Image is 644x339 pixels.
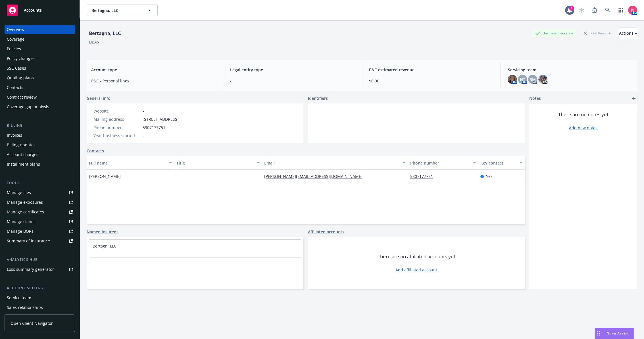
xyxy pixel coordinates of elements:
[87,95,111,101] span: General info
[93,116,140,122] div: Mailing address
[7,93,37,102] div: Contract review
[143,108,144,114] a: -
[93,133,140,139] div: Year business started
[5,140,75,149] a: Billing updates
[7,73,34,82] div: Quoting plans
[5,35,75,44] a: Coverage
[595,328,602,339] div: Drag to move
[619,28,637,39] div: Actions
[87,30,123,37] div: Bertagna, LLC
[395,267,437,273] a: Add affiliated account
[87,5,158,16] button: Bertagna, LLC
[5,198,75,207] a: Manage exposures
[569,125,597,131] a: Add new notes
[91,67,216,73] span: Account type
[520,76,525,82] span: NT
[530,76,536,82] span: RM
[7,236,50,246] div: Summary of insurance
[7,83,23,92] div: Contacts
[230,78,355,84] span: -
[5,293,75,302] a: Service team
[5,25,75,34] a: Overview
[264,174,367,179] a: [PERSON_NAME][EMAIL_ADDRESS][DOMAIN_NAME]
[89,160,166,166] div: Full name
[87,156,174,170] button: Full name
[5,131,75,140] a: Invoices
[5,257,75,263] div: Analytics hub
[143,116,179,122] span: [STREET_ADDRESS]
[89,39,99,45] div: DBA: -
[24,8,42,13] span: Accounts
[5,83,75,92] a: Contacts
[264,160,399,166] div: Email
[7,217,36,226] div: Manage claims
[369,78,494,84] span: $0.00
[7,25,24,34] div: Overview
[486,173,493,179] span: Yes
[7,150,38,159] div: Account charges
[5,160,75,169] a: Installment plans
[7,131,22,140] div: Invoices
[410,160,470,166] div: Phone number
[589,5,600,16] a: Report a Bug
[5,227,75,236] a: Manage BORs
[508,67,633,73] span: Servicing team
[7,188,31,197] div: Manage files
[308,229,344,235] a: Affiliated accounts
[11,320,53,326] span: Open Client Navigator
[308,95,328,101] span: Identifiers
[143,124,165,130] span: 5307177751
[628,6,637,15] img: photo
[7,54,35,63] div: Policy changes
[7,198,43,207] div: Manage exposures
[576,5,587,16] a: Start snowing
[93,124,140,130] div: Phone number
[5,64,75,73] a: SSC Cases
[5,73,75,82] a: Quoting plans
[595,328,634,339] button: Nova Assist
[7,293,31,302] div: Service team
[5,54,75,63] a: Policy changes
[478,156,525,170] button: Key contact
[5,217,75,226] a: Manage claims
[176,173,178,179] span: -
[5,207,75,217] a: Manage certificates
[5,285,75,291] div: Account settings
[7,44,21,53] div: Policies
[93,108,140,114] div: Website
[410,174,437,179] a: 5307177751
[7,35,24,44] div: Coverage
[7,102,49,111] div: Coverage gap analysis
[529,95,541,102] span: Notes
[89,173,121,179] span: [PERSON_NAME]
[7,207,44,217] div: Manage certificates
[5,150,75,159] a: Account charges
[174,156,262,170] button: Title
[602,5,613,16] a: Search
[7,303,43,312] div: Sales relationships
[87,229,118,235] a: Named insureds
[630,95,637,102] a: add
[369,67,494,73] span: P&C estimated revenue
[5,180,75,186] div: Tools
[607,331,629,336] span: Nova Assist
[5,265,75,274] a: Loss summary generator
[7,227,34,236] div: Manage BORs
[5,303,75,312] a: Sales relationships
[5,102,75,111] a: Coverage gap analysis
[408,156,478,170] button: Phone number
[5,2,75,18] a: Accounts
[378,253,455,260] span: There are no affiliated accounts yet
[91,78,216,84] span: P&C - Personal lines
[532,30,576,37] div: Business Insurance
[619,28,637,39] button: Actions
[5,44,75,53] a: Policies
[538,75,547,84] img: photo
[508,75,517,84] img: photo
[7,160,40,169] div: Installment plans
[176,160,253,166] div: Title
[5,236,75,246] a: Summary of insurance
[569,6,574,11] div: 1
[480,160,516,166] div: Key contact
